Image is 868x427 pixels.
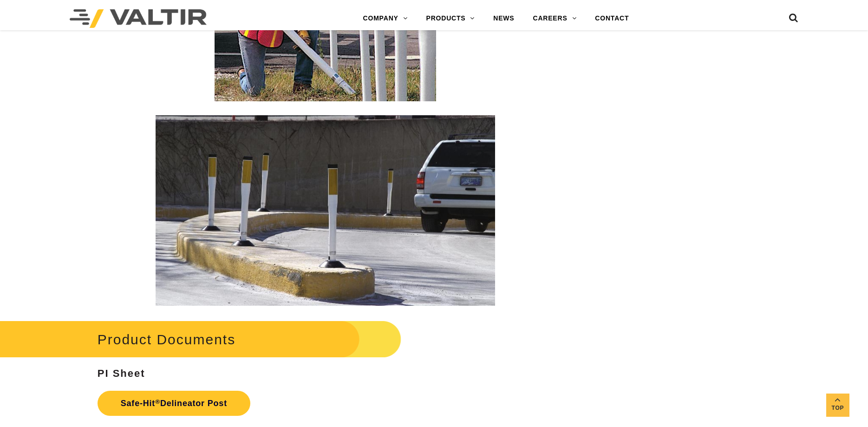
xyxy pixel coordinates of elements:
a: Safe-Hit®Delineator Post [98,391,250,416]
a: PRODUCTS [417,9,484,28]
a: CONTACT [586,9,638,28]
a: NEWS [484,9,523,28]
strong: PI Sheet [98,368,145,379]
span: Top [826,403,849,414]
img: Valtir [70,9,207,28]
sup: ® [155,398,160,405]
a: COMPANY [354,9,417,28]
a: Top [826,394,849,417]
a: CAREERS [523,9,586,28]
